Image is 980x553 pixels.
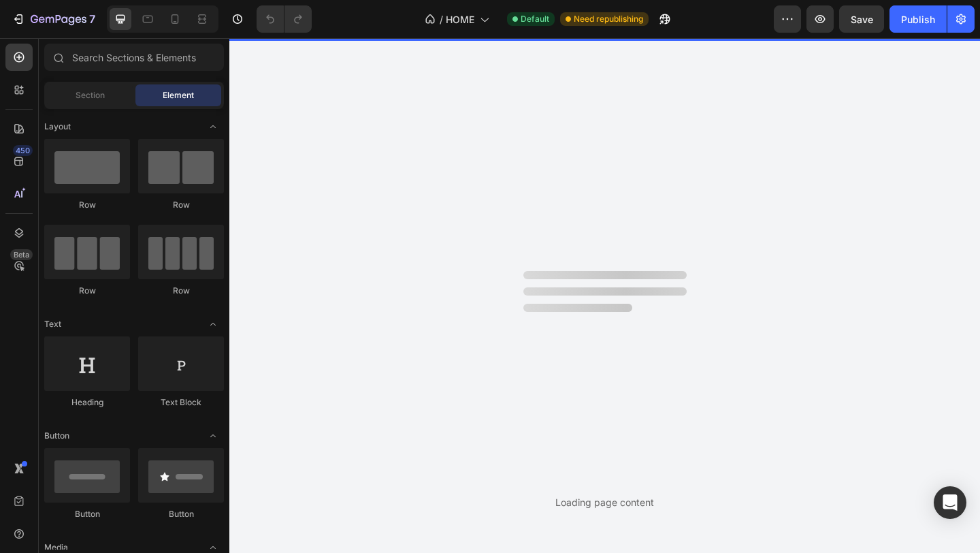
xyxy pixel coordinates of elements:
[521,13,549,25] span: Default
[202,116,224,138] span: Toggle open
[163,89,194,101] span: Element
[5,5,101,33] button: 7
[44,430,69,442] span: Button
[44,396,130,409] div: Heading
[851,14,873,25] span: Save
[44,285,130,297] div: Row
[76,89,105,101] span: Section
[89,11,95,27] p: 7
[138,285,224,297] div: Row
[440,12,443,27] span: /
[901,12,935,27] div: Publish
[44,44,224,71] input: Search Sections & Elements
[202,425,224,447] span: Toggle open
[44,121,71,133] span: Layout
[889,5,947,33] button: Publish
[44,508,130,520] div: Button
[574,13,643,25] span: Need republishing
[257,5,312,33] div: Undo/Redo
[839,5,884,33] button: Save
[202,313,224,335] span: Toggle open
[446,12,474,27] span: HOME
[10,249,33,260] div: Beta
[138,396,224,409] div: Text Block
[44,199,130,211] div: Row
[138,508,224,520] div: Button
[555,495,654,509] div: Loading page content
[44,318,61,330] span: Text
[934,486,966,519] div: Open Intercom Messenger
[138,199,224,211] div: Row
[13,145,33,156] div: 450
